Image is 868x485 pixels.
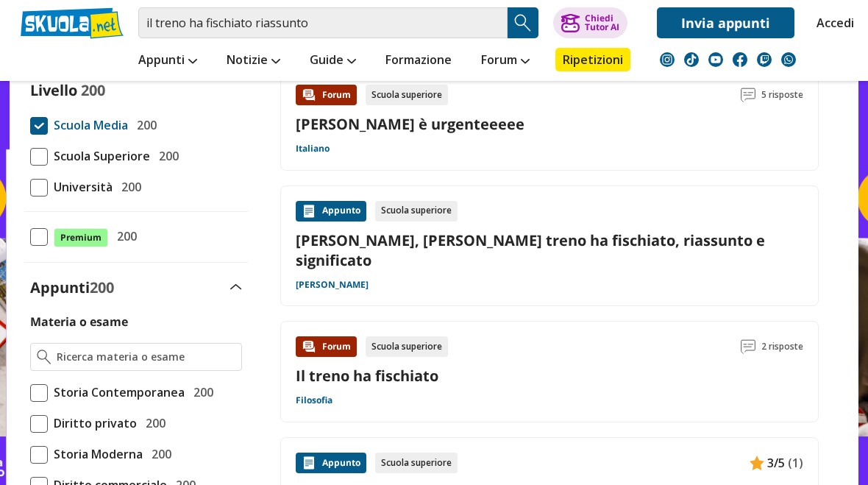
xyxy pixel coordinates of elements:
[115,177,141,197] span: 200
[741,339,755,354] img: Commenti lettura
[296,230,803,270] a: [PERSON_NAME], [PERSON_NAME] treno ha fischiato, riassunto e significato
[708,52,723,67] img: youtube
[296,279,369,291] a: [PERSON_NAME]
[296,85,357,105] div: Forum
[48,445,143,464] span: Storia Moderna
[302,204,316,219] img: Appunti contenuto
[660,52,675,67] img: instagram
[733,52,747,67] img: facebook
[90,277,114,297] span: 200
[761,336,803,357] span: 2 risposte
[153,146,179,166] span: 200
[296,114,524,134] a: [PERSON_NAME] è urgenteeeee
[131,116,157,135] span: 200
[30,80,77,100] label: Livello
[223,48,284,74] a: Notizie
[817,7,847,38] a: Accedi
[54,228,108,247] span: Premium
[757,52,772,67] img: twitch
[296,366,438,386] a: Il treno ha fischiato
[48,146,150,166] span: Scuola Superiore
[296,201,366,222] div: Appunto
[306,48,360,74] a: Guide
[146,445,171,464] span: 200
[135,48,201,74] a: Appunti
[750,456,764,470] img: Appunti contenuto
[296,394,332,406] a: Filosofia
[781,52,796,67] img: WhatsApp
[140,414,166,433] span: 200
[37,350,51,364] img: Ricerca materia o esame
[761,85,803,105] span: 5 risposte
[30,314,128,330] label: Materia o esame
[111,227,137,246] span: 200
[48,177,113,197] span: Università
[302,456,316,470] img: Appunti contenuto
[57,350,235,364] input: Ricerca materia o esame
[138,7,508,38] input: Cerca appunti, riassunti o versioni
[767,453,785,472] span: 3/5
[553,7,627,38] button: ChiediTutor AI
[296,143,330,155] a: Italiano
[302,88,316,102] img: Forum contenuto
[555,48,630,71] a: Ripetizioni
[366,85,448,105] div: Scuola superiore
[48,383,185,402] span: Storia Contemporanea
[48,116,128,135] span: Scuola Media
[30,277,114,297] label: Appunti
[188,383,213,402] span: 200
[382,48,455,74] a: Formazione
[684,52,699,67] img: tiktok
[477,48,533,74] a: Forum
[375,453,458,473] div: Scuola superiore
[512,12,534,34] img: Cerca appunti, riassunti o versioni
[375,201,458,222] div: Scuola superiore
[585,14,619,32] div: Chiedi Tutor AI
[302,339,316,354] img: Forum contenuto
[296,453,366,473] div: Appunto
[81,80,105,100] span: 200
[741,88,755,102] img: Commenti lettura
[230,284,242,290] img: Apri e chiudi sezione
[366,336,448,357] div: Scuola superiore
[48,414,137,433] span: Diritto privato
[788,453,803,472] span: (1)
[657,7,794,38] a: Invia appunti
[296,336,357,357] div: Forum
[508,7,538,38] button: Search Button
